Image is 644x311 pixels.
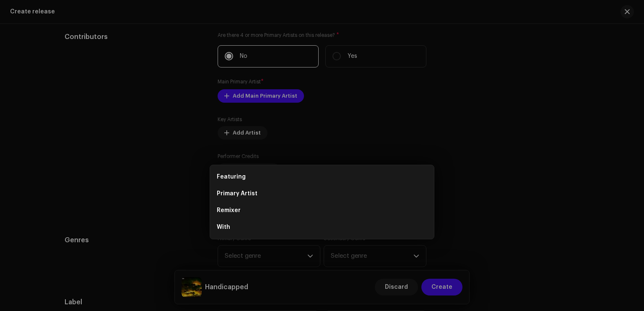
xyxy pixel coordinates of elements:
span: Remixer [217,206,241,215]
ul: Option List [210,165,434,239]
span: With [217,223,230,231]
li: With [213,219,431,236]
span: Featuring [217,173,246,181]
span: Primary Artist [217,189,257,198]
li: Primary Artist [213,185,431,202]
li: Remixer [213,202,431,219]
li: Featuring [213,168,431,185]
